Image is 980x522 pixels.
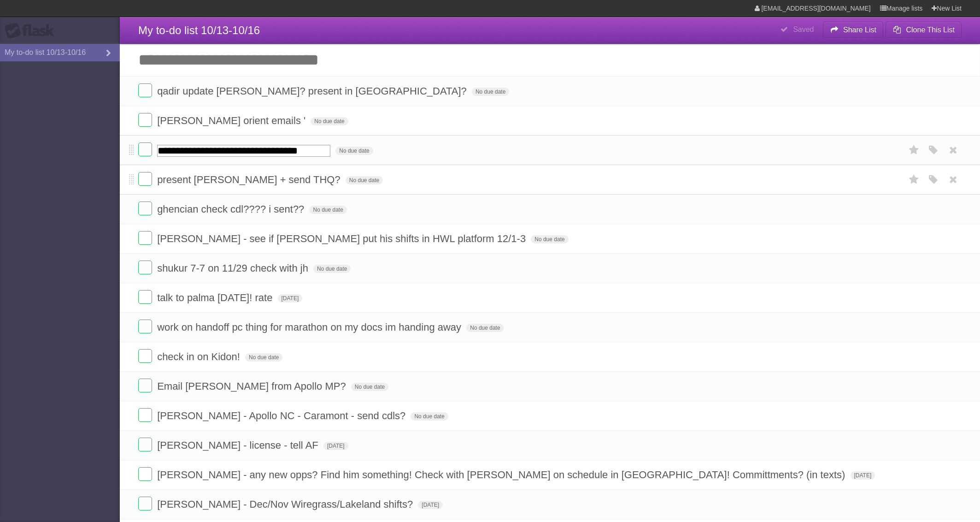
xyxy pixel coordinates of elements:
[351,383,388,391] span: No due date
[138,202,152,215] label: Done
[472,88,509,96] span: No due date
[323,442,348,450] span: [DATE]
[411,412,448,421] span: No due date
[157,321,464,333] span: work on handoff pc thing for marathon on my docs im handing away
[157,498,415,510] span: [PERSON_NAME] - Dec/Nov Wiregrass/Lakeland shifts?
[138,261,152,274] label: Done
[311,117,348,125] span: No due date
[157,439,321,451] span: [PERSON_NAME] - license - tell AF
[138,290,152,304] label: Done
[157,115,308,126] span: [PERSON_NAME] orient emails '
[157,292,275,303] span: talk to palma [DATE]! rate
[905,172,923,187] label: Star task
[278,294,303,303] span: [DATE]
[138,438,152,451] label: Done
[906,26,955,34] b: Clone This List
[138,172,152,186] label: Done
[138,320,152,333] label: Done
[138,497,152,510] label: Done
[531,235,568,243] span: No due date
[138,83,152,97] label: Done
[245,353,282,362] span: No due date
[418,501,443,509] span: [DATE]
[346,176,383,184] span: No due date
[851,471,875,480] span: [DATE]
[157,203,306,215] span: ghencian check cdl???? i sent??
[335,147,373,155] span: No due date
[138,113,152,127] label: Done
[157,174,343,185] span: present [PERSON_NAME] + send THQ?
[157,233,528,244] span: [PERSON_NAME] - see if [PERSON_NAME] put his shifts in HWL platform 12/1-3
[157,262,311,274] span: shukur 7-7 on 11/29 check with jh
[466,324,504,332] span: No due date
[309,206,346,214] span: No due date
[157,469,847,480] span: [PERSON_NAME] - any new opps? Find him something! Check with [PERSON_NAME] on schedule in [GEOGRA...
[138,24,260,36] span: My to-do list 10/13-10/16
[823,22,884,38] button: Share List
[5,23,60,39] div: Flask
[793,25,814,33] b: Saved
[138,379,152,392] label: Done
[138,349,152,363] label: Done
[157,351,242,362] span: check in on Kidon!
[157,410,408,421] span: [PERSON_NAME] - Apollo NC - Caramont - send cdls?
[905,142,923,158] label: Star task
[886,22,962,38] button: Clone This List
[157,380,348,392] span: Email [PERSON_NAME] from Apollo MP?
[843,26,876,34] b: Share List
[138,467,152,481] label: Done
[157,85,469,97] span: qadir update [PERSON_NAME]? present in [GEOGRAPHIC_DATA]?
[313,265,351,273] span: No due date
[138,142,152,156] label: Done
[138,408,152,422] label: Done
[138,231,152,245] label: Done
